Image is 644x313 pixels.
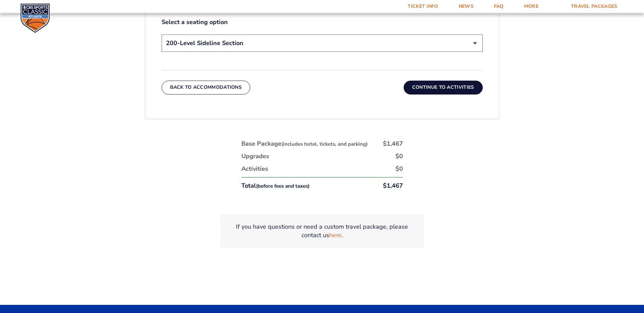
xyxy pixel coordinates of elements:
[383,140,403,148] div: $1,467
[395,152,403,161] div: $0
[162,18,483,26] label: Select a seating option
[329,231,342,239] a: here
[281,141,368,147] small: (includes hotel, tickets, and parking)
[404,81,483,94] button: Continue To Activities
[383,182,403,190] div: $1,467
[395,165,403,173] div: $0
[228,223,416,239] p: If you have questions or need a custom travel package, please contact us .
[241,182,310,190] div: Total
[162,81,251,94] button: Back To Accommodations
[20,3,50,33] img: CBS Sports Classic
[241,152,269,161] div: Upgrades
[256,183,310,189] small: (before fees and taxes)
[241,165,268,173] div: Activities
[241,140,368,148] div: Base Package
